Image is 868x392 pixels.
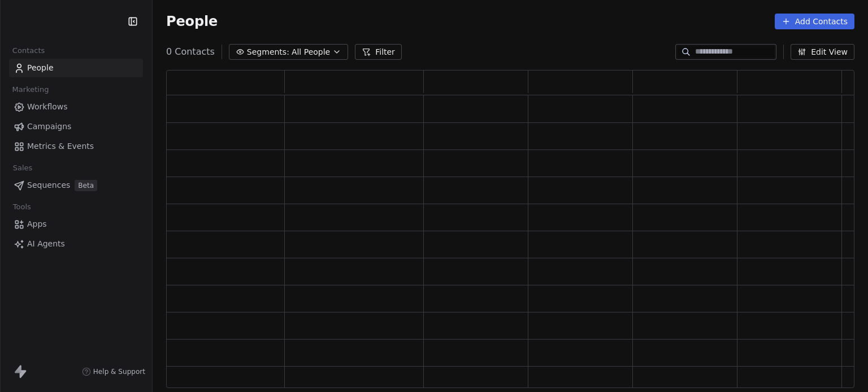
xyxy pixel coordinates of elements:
[27,62,54,74] span: People
[82,367,145,376] a: Help & Support
[8,199,36,215] span: Tools
[9,59,143,77] a: People
[8,160,37,177] span: Sales
[9,98,143,116] a: Workflows
[292,46,330,58] span: All People
[9,176,143,195] a: SequencesBeta
[27,238,65,250] span: AI Agents
[27,140,94,152] span: Metrics & Events
[27,121,71,133] span: Campaigns
[9,235,143,253] a: AI Agents
[775,14,854,29] button: Add Contacts
[27,179,70,191] span: Sequences
[247,46,289,58] span: Segments:
[75,180,97,191] span: Beta
[9,137,143,156] a: Metrics & Events
[9,215,143,234] a: Apps
[93,367,145,376] span: Help & Support
[166,13,218,30] span: People
[791,44,854,60] button: Edit View
[27,218,47,230] span: Apps
[7,42,50,59] span: Contacts
[9,117,143,136] a: Campaigns
[7,81,54,98] span: Marketing
[27,101,68,113] span: Workflows
[355,44,402,60] button: Filter
[166,45,215,59] span: 0 Contacts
